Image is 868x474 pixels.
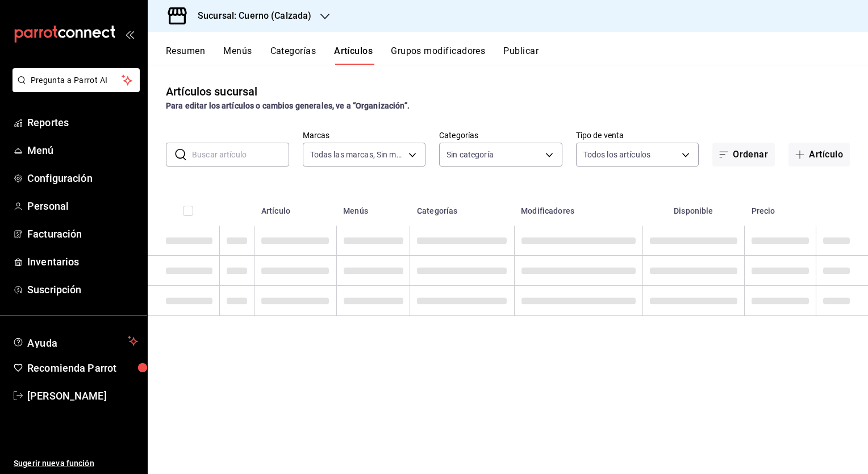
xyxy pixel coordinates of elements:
[27,334,123,348] span: Ayuda
[27,388,138,404] span: [PERSON_NAME]
[303,131,426,139] label: Marcas
[14,458,138,469] span: Sugerir nueva función
[8,82,140,94] a: Pregunta a Parrot AI
[166,45,205,65] button: Resumen
[336,189,410,226] th: Menús
[446,149,494,160] span: Sin categoría
[514,189,642,226] th: Modificadores
[189,9,311,23] h3: Sucursal: Cuerno (Calzada)
[27,282,138,297] span: Suscripción
[27,171,138,186] span: Configuración
[310,149,405,160] span: Todas las marcas, Sin marca
[27,254,138,269] span: Inventarios
[334,45,373,65] button: Artículos
[503,45,539,65] button: Publicar
[410,189,514,226] th: Categorías
[192,143,289,166] input: Buscar artículo
[166,45,868,65] div: navigation tabs
[27,360,138,376] span: Recomienda Parrot
[27,226,138,242] span: Facturación
[31,74,122,86] span: Pregunta a Parrot AI
[223,45,252,65] button: Menús
[254,189,336,226] th: Artículo
[583,149,651,160] span: Todos los artículos
[642,189,744,226] th: Disponible
[27,115,138,130] span: Reportes
[166,101,410,110] strong: Para editar los artículos o cambios generales, ve a “Organización”.
[391,45,485,65] button: Grupos modificadores
[788,143,850,167] button: Artículo
[166,83,257,100] div: Artículos sucursal
[27,143,138,158] span: Menú
[745,189,816,226] th: Precio
[12,68,140,92] button: Pregunta a Parrot AI
[712,143,775,167] button: Ordenar
[125,30,134,39] button: open_drawer_menu
[270,45,316,65] button: Categorías
[576,131,699,139] label: Tipo de venta
[27,198,138,214] span: Personal
[439,131,562,139] label: Categorías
